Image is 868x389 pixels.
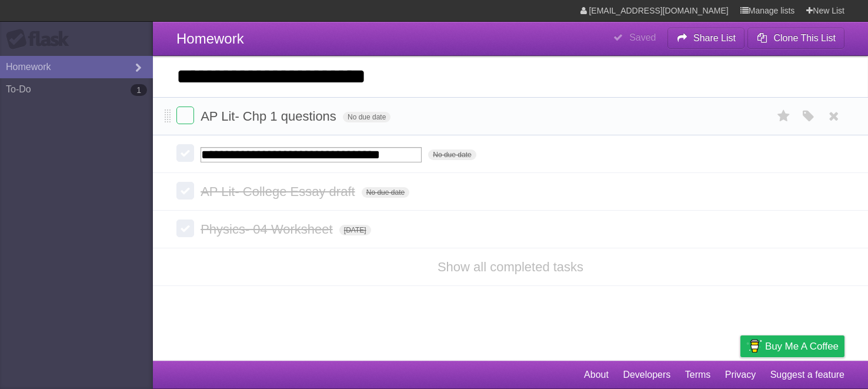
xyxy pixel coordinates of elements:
b: Saved [629,32,656,42]
a: Developers [623,364,670,386]
button: Clone This List [747,28,844,49]
b: Clone This List [773,33,836,43]
span: No due date [428,149,476,160]
label: Done [176,220,194,237]
b: Share List [693,33,736,43]
span: AP Lit- Chp 1 questions [201,109,339,124]
div: Flask [6,29,76,50]
a: About [584,364,609,386]
a: Buy me a coffee [740,335,844,357]
label: Star task [773,107,795,126]
span: No due date [343,112,390,122]
a: Suggest a feature [770,364,844,386]
span: [DATE] [339,225,371,235]
label: Done [176,107,194,124]
button: Share List [667,28,745,49]
span: No due date [362,187,409,198]
span: Physics- 04 Worksheet [201,222,336,237]
a: Show all completed tasks [438,260,583,274]
img: Buy me a coffee [746,336,762,356]
label: Done [176,182,194,200]
label: Done [176,144,194,162]
span: Buy me a coffee [765,336,839,357]
span: AP Lit- College Essay draft [201,184,358,199]
b: 1 [131,84,147,96]
span: Homework [176,31,244,46]
a: Privacy [725,364,756,386]
a: Terms [685,364,711,386]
